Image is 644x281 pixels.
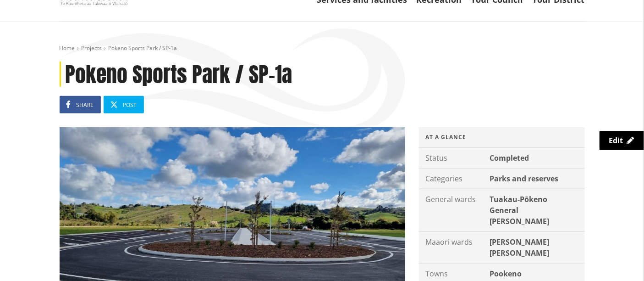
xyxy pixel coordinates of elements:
[60,45,585,52] nav: breadcrumb
[419,148,488,168] div: Status
[123,101,137,109] span: Post
[488,232,585,263] div: [PERSON_NAME] [PERSON_NAME]
[488,189,585,231] div: Tuakau-Pōkeno General [PERSON_NAME]
[60,44,75,52] a: Home
[104,96,144,113] a: Post
[419,127,585,148] div: At a glance
[82,44,102,52] a: Projects
[60,96,101,113] a: Share
[60,62,585,87] h1: Pokeno Sports Park / SP-1a
[77,101,94,109] span: Share
[488,169,585,189] div: Parks and reserves
[419,232,488,263] div: Maaori wards
[600,131,644,150] a: Edit
[602,242,635,275] iframe: Messenger Launcher
[109,44,177,52] span: Pokeno Sports Park / SP-1a
[609,135,623,146] span: Edit
[419,169,488,189] div: Categories
[419,189,488,231] div: General wards
[488,148,585,168] div: Completed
